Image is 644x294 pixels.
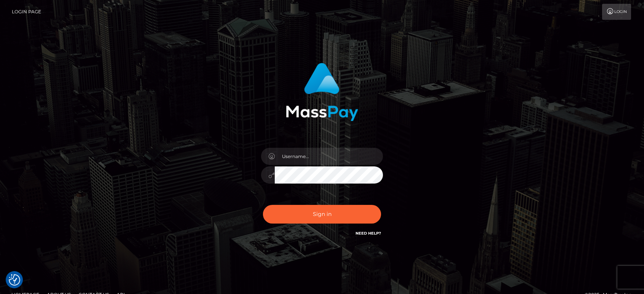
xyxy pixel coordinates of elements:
[275,148,383,165] input: Username...
[356,231,381,236] a: Need Help?
[12,4,41,20] a: Login Page
[9,274,20,286] img: Revisit consent button
[286,63,358,121] img: MassPay Login
[263,205,381,224] button: Sign in
[9,274,20,286] button: Consent Preferences
[602,4,631,20] a: Login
